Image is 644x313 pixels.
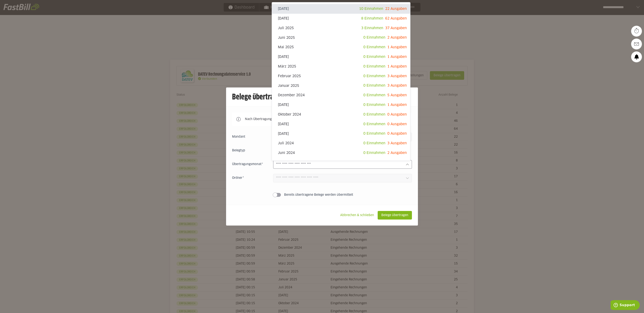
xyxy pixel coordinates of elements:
sl-option: Mai 2024 [272,158,410,167]
sl-option: [DATE] [272,119,410,129]
sl-option: [DATE] [272,52,410,62]
span: 2 Ausgaben [387,36,407,39]
span: 0 Einnahmen [363,141,385,145]
span: 1 Ausgaben [387,103,407,107]
span: 8 Einnahmen [361,17,383,20]
span: 0 Einnahmen [363,113,385,116]
span: 0 Einnahmen [363,84,385,87]
sl-option: [DATE] [272,4,410,14]
sl-option: Mai 2025 [272,42,410,52]
sl-option: Januar 2025 [272,81,410,90]
sl-option: Juli 2024 [272,138,410,148]
sl-option: [DATE] [272,100,410,110]
sl-button: Belege übertragen [378,211,412,220]
span: 3 Ausgaben [387,84,407,87]
span: 2 Ausgaben [387,151,407,155]
span: 0 Einnahmen [363,65,385,68]
span: 0 Ausgaben [387,113,407,116]
span: 3 Ausgaben [387,141,407,145]
sl-button: Abbrechen & schließen [337,211,378,220]
span: 22 Ausgaben [385,7,407,11]
span: 1 Ausgaben [387,65,407,68]
sl-option: Juni 2025 [272,33,410,42]
sl-option: Juli 2025 [272,23,410,33]
span: 0 Einnahmen [363,36,385,39]
span: 0 Ausgaben [387,132,407,135]
span: 0 Einnahmen [363,132,385,135]
span: 10 Einnahmen [359,7,383,11]
sl-option: Dezember 2024 [272,90,410,100]
sl-option: [DATE] [272,129,410,138]
span: 0 Einnahmen [363,151,385,155]
span: 5 Ausgaben [387,93,407,97]
span: 0 Einnahmen [363,74,385,78]
sl-option: Oktober 2024 [272,110,410,119]
sl-option: [DATE] [272,14,410,23]
span: 62 Ausgaben [385,17,407,20]
iframe: Öffnet ein Widget, in dem Sie weitere Informationen finden [611,300,640,311]
sl-option: Februar 2025 [272,71,410,81]
span: 3 Einnahmen [361,26,383,30]
span: 37 Ausgaben [385,26,407,30]
span: 1 Ausgaben [387,55,407,59]
span: 0 Einnahmen [363,45,385,49]
sl-option: Juni 2024 [272,148,410,158]
sl-switch: Bereits übertragene Belege werden übermittelt [232,193,412,197]
span: 3 Ausgaben [387,74,407,78]
span: 0 Ausgaben [387,122,407,126]
span: 0 Einnahmen [363,103,385,107]
span: 1 Ausgaben [387,45,407,49]
span: 0 Einnahmen [363,93,385,97]
sl-option: März 2025 [272,62,410,71]
span: 0 Einnahmen [363,55,385,59]
span: 0 Einnahmen [363,122,385,126]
